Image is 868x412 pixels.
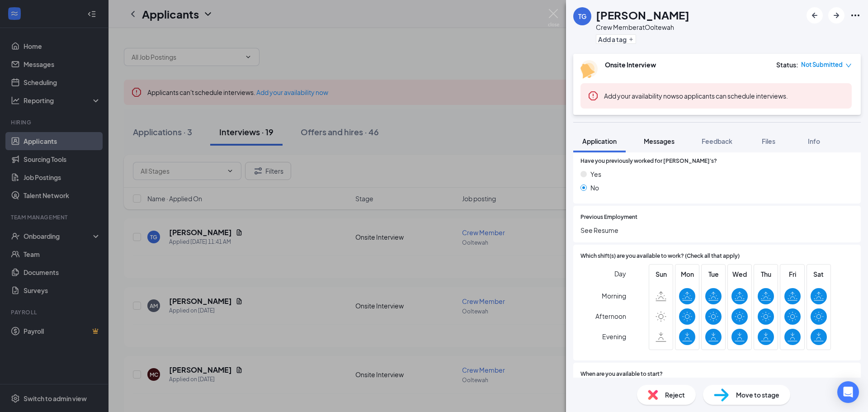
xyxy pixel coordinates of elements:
span: Move to stage [736,390,779,400]
span: Fri [784,269,801,279]
span: Info [808,137,820,145]
button: PlusAdd a tag [596,34,636,44]
span: Yes [590,169,601,179]
div: TG [578,12,586,21]
span: Thu [758,269,774,279]
span: Evening [602,328,626,345]
span: Not Submitted [801,60,843,69]
span: Day [614,269,626,279]
span: Reject [665,390,685,400]
svg: ArrowRight [831,10,842,21]
svg: Ellipses [850,10,861,21]
div: Status : [776,60,798,69]
span: Afternoon [595,308,626,324]
span: No [590,183,599,193]
span: Mon [679,269,695,279]
button: ArrowRight [828,7,844,24]
span: Have you previously worked for [PERSON_NAME]'s? [580,157,717,166]
span: Messages [644,137,675,145]
span: down [845,62,852,69]
span: Morning [602,288,626,304]
button: ArrowLeftNew [807,7,823,24]
button: Add your availability now [604,91,676,100]
span: Wed [731,269,748,279]
span: Application [582,137,617,145]
span: When are you available to start? [580,370,663,379]
span: Previous Employment [580,213,637,222]
svg: ArrowLeftNew [809,10,820,21]
span: Files [762,137,775,145]
span: Which shift(s) are you available to work? (Check all that apply) [580,252,740,260]
h1: [PERSON_NAME] [596,7,689,23]
span: See Resume [580,225,854,235]
span: Sat [811,269,827,279]
b: Onsite Interview [605,61,656,69]
span: Feedback [702,137,732,145]
svg: Plus [628,37,634,42]
span: Sun [653,269,669,279]
svg: Error [588,90,599,101]
div: Open Intercom Messenger [837,381,859,403]
span: so applicants can schedule interviews. [604,92,788,100]
div: Crew Member at Ooltewah [596,23,689,32]
span: Tue [705,269,722,279]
